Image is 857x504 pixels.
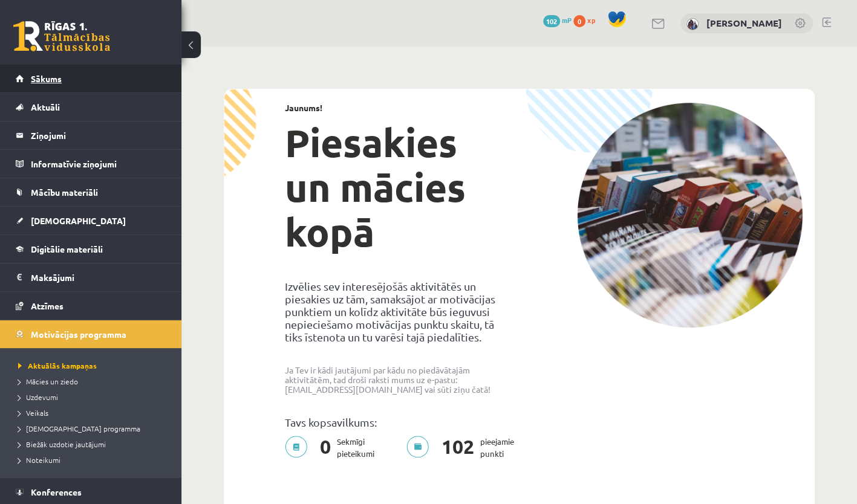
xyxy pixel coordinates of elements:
[543,15,560,27] span: 102
[18,408,48,418] span: Veikals
[18,454,169,465] a: Noteikumi
[16,320,166,348] a: Motivācijas programma
[285,120,510,254] h1: Piesakies un mācies kopā
[18,392,58,402] span: Uzdevumi
[16,121,166,149] a: Ziņojumi
[18,360,169,371] a: Aktuālās kampaņas
[31,150,166,178] legend: Informatīvie ziņojumi
[18,439,106,449] span: Biežāk uzdotie jautājumi
[18,407,169,418] a: Veikals
[18,423,169,434] a: [DEMOGRAPHIC_DATA] programma
[706,17,782,29] a: [PERSON_NAME]
[31,73,62,84] span: Sākums
[285,102,322,113] strong: Jaunums!
[31,300,64,311] span: Atzīmes
[31,329,126,340] span: Motivācijas programma
[31,102,60,112] span: Aktuāli
[18,424,140,433] span: [DEMOGRAPHIC_DATA] programma
[406,436,521,460] p: pieejamie punkti
[18,361,97,370] span: Aktuālās kampaņas
[31,263,166,291] legend: Maksājumi
[285,280,510,343] p: Izvēlies sev interesējošās aktivitātēs un piesakies uz tām, samaksājot ar motivācijas punktiem un...
[16,65,166,92] a: Sākums
[587,15,595,25] span: xp
[16,235,166,263] a: Digitālie materiāli
[573,15,585,27] span: 0
[285,365,510,394] p: Ja Tev ir kādi jautājumi par kādu no piedāvātajām aktivitātēm, tad droši raksti mums uz e-pastu: ...
[16,150,166,178] a: Informatīvie ziņojumi
[686,18,699,30] img: Anastasija Midlbruka
[18,392,169,402] a: Uzdevumi
[31,486,82,497] span: Konferences
[16,207,166,234] a: [DEMOGRAPHIC_DATA]
[543,15,572,25] a: 102 mP
[16,93,166,121] a: Aktuāli
[18,439,169,450] a: Biežāk uzdotie jautājumi
[16,292,166,320] a: Atzīmes
[31,244,103,254] span: Digitālie materiāli
[16,263,166,291] a: Maksājumi
[285,416,510,428] p: Tavs kopsavilkums:
[31,121,166,149] legend: Ziņojumi
[16,178,166,206] a: Mācību materiāli
[18,376,169,387] a: Mācies un ziedo
[31,215,126,226] span: [DEMOGRAPHIC_DATA]
[577,103,803,328] img: campaign-image-1c4f3b39ab1f89d1fca25a8facaab35ebc8e40cf20aedba61fd73fb4233361ac.png
[285,436,382,460] p: Sekmīgi pieteikumi
[435,436,480,460] span: 102
[31,187,98,198] span: Mācību materiāli
[562,15,572,25] span: mP
[314,436,337,460] span: 0
[18,455,60,465] span: Noteikumi
[18,376,78,386] span: Mācies un ziedo
[13,21,110,51] a: Rīgas 1. Tālmācības vidusskola
[573,15,601,25] a: 0 xp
